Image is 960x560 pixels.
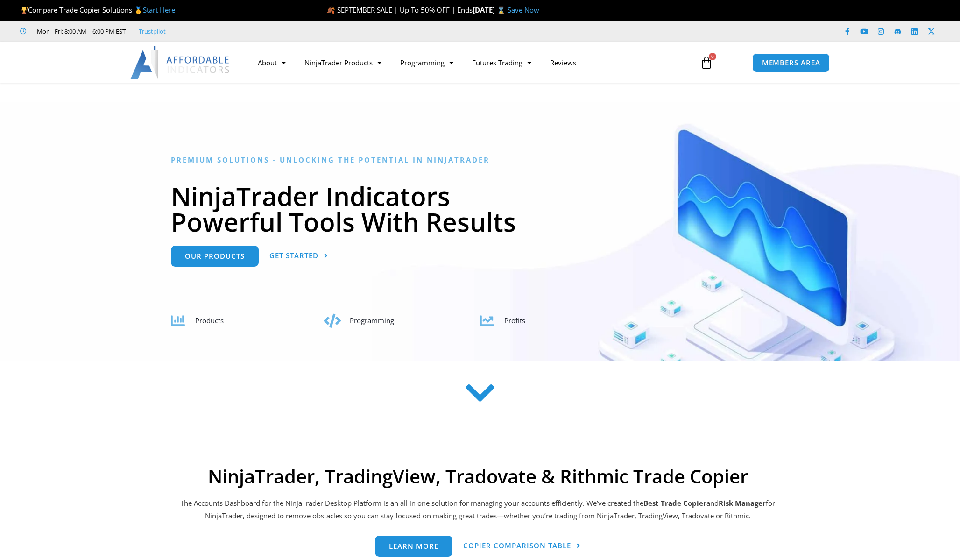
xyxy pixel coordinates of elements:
[326,5,473,14] span: 🍂 SEPTEMBER SALE | Up To 50% OFF | Ends
[473,5,508,14] strong: [DATE] ⌛
[269,252,318,259] span: Get Started
[709,53,716,60] span: 0
[686,49,727,76] a: 0
[269,246,328,267] a: Get Started
[391,52,463,73] a: Programming
[185,253,245,260] span: Our Products
[643,498,706,508] b: Best Trade Copier
[508,5,539,14] a: Save Now
[295,52,391,73] a: NinjaTrader Products
[139,26,166,37] a: Trustpilot
[195,316,224,325] span: Products
[248,52,295,73] a: About
[463,542,571,549] span: Copier Comparison Table
[752,53,830,72] a: MEMBERS AREA
[21,7,28,14] img: 🏆
[171,183,790,234] h1: NinjaTrader Indicators Powerful Tools With Results
[350,316,394,325] span: Programming
[171,156,790,164] h6: Premium Solutions - Unlocking the Potential in NinjaTrader
[35,26,126,37] span: Mon - Fri: 8:00 AM – 6:00 PM EST
[719,498,766,508] strong: Risk Manager
[143,5,175,14] a: Start Here
[179,497,776,523] p: The Accounts Dashboard for the NinjaTrader Desktop Platform is an all in one solution for managin...
[375,536,452,557] a: Learn more
[20,5,175,14] span: Compare Trade Copier Solutions 🥇
[179,465,776,488] h2: NinjaTrader, TradingView, Tradovate & Rithmic Trade Copier
[541,52,586,73] a: Reviews
[463,536,581,557] a: Copier Comparison Table
[248,52,689,73] nav: Menu
[130,46,231,79] img: LogoAI | Affordable Indicators – NinjaTrader
[171,246,259,267] a: Our Products
[389,543,438,550] span: Learn more
[504,316,525,325] span: Profits
[762,59,820,66] span: MEMBERS AREA
[463,52,541,73] a: Futures Trading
